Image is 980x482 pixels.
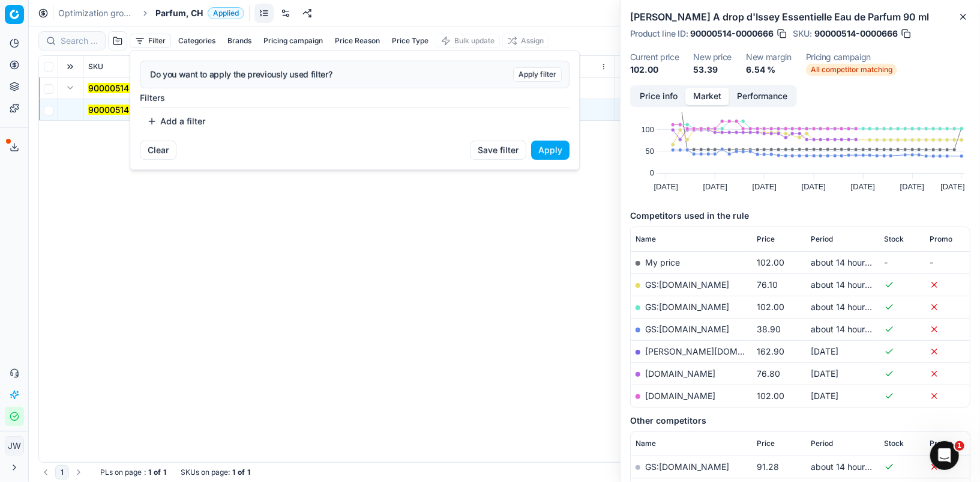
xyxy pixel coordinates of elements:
div: Do you want to apply the previously used filter? [150,69,559,81]
label: Filters [140,92,570,104]
button: Add a filter [140,112,212,131]
button: Apply [531,141,570,160]
iframe: Intercom live chat [930,441,959,470]
button: Apply filter [513,67,562,82]
button: Save filter [470,141,526,160]
span: 1 [955,441,964,451]
button: Clear [140,141,176,160]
